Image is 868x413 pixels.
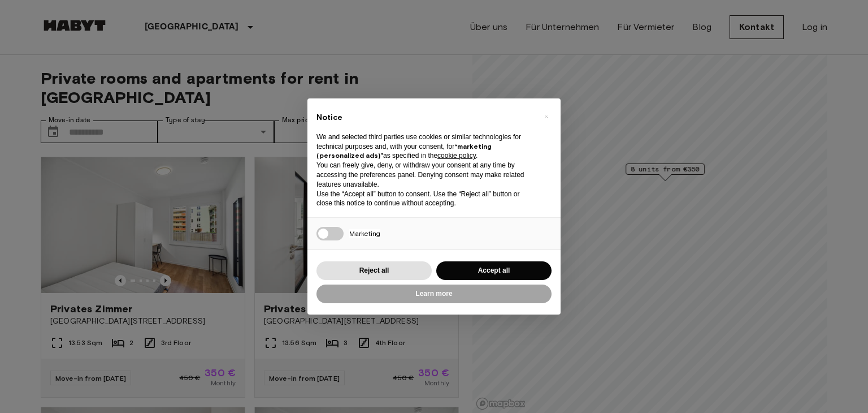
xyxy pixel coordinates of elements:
h2: Notice [316,112,533,123]
p: Use the “Accept all” button to consent. Use the “Reject all” button or close this notice to conti... [316,190,533,209]
button: Reject all [316,261,432,280]
span: Marketing [349,229,380,238]
strong: “marketing (personalized ads)” [316,142,492,160]
button: Close this notice [537,107,555,126]
span: × [544,110,548,123]
button: Learn more [316,285,552,303]
a: cookie policy [437,152,476,160]
p: We and selected third parties use cookies or similar technologies for technical purposes and, wit... [316,132,533,161]
button: Accept all [436,261,552,280]
p: You can freely give, deny, or withdraw your consent at any time by accessing the preferences pane... [316,161,533,189]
